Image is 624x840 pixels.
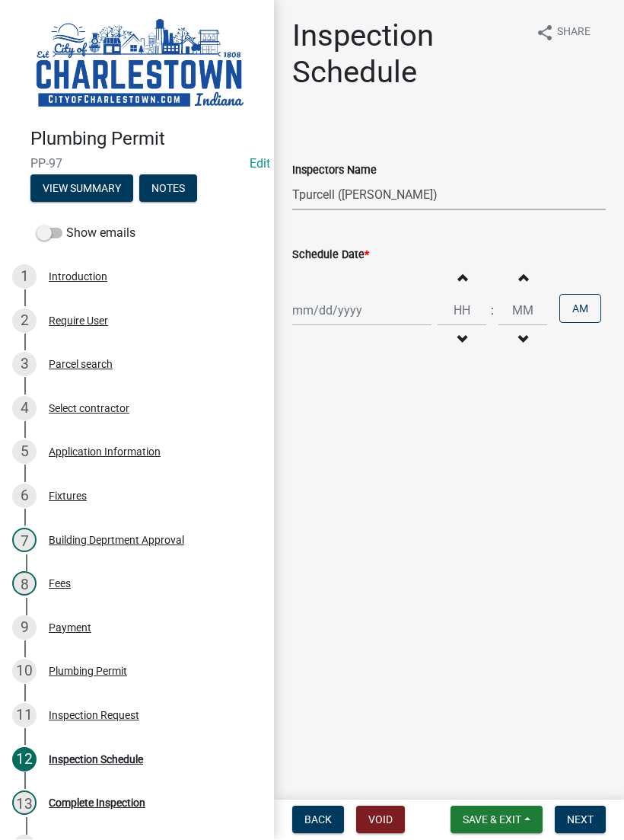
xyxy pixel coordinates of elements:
span: PP-97 [30,157,244,171]
div: 6 [12,484,37,509]
button: Save & Exit [450,806,543,834]
div: 7 [12,529,37,553]
div: Building Deprtment Approval [49,535,184,546]
button: Back [292,806,344,834]
div: Plumbing Permit [49,666,127,677]
h4: Plumbing Permit [30,129,262,151]
div: 9 [12,616,37,640]
div: 4 [12,397,37,421]
div: 3 [12,353,37,377]
div: : [486,302,498,321]
button: Notes [139,175,197,203]
button: shareShare [524,18,603,48]
wm-modal-confirm: Edit Application Number [250,157,270,171]
label: Show emails [37,225,135,243]
div: 10 [12,660,37,684]
button: Next [555,806,606,834]
wm-modal-confirm: Summary [30,184,133,196]
span: Save & Exit [463,814,521,826]
div: 8 [12,572,37,596]
div: 5 [12,440,37,465]
h1: Inspection Schedule [292,18,524,91]
div: 12 [12,748,37,772]
span: Next [567,814,594,826]
input: mm/dd/yyyy [292,295,431,327]
div: Application Information [49,447,161,458]
div: Payment [49,623,91,634]
div: Parcel search [49,359,113,370]
div: Require User [49,316,108,327]
a: Edit [250,157,270,171]
div: 11 [12,704,37,728]
wm-modal-confirm: Notes [139,184,197,196]
img: City of Charlestown, Indiana [30,16,250,113]
button: View Summary [30,175,133,203]
div: Introduction [49,272,107,283]
div: Complete Inspection [49,798,145,809]
div: 13 [12,791,37,816]
label: Inspectors Name [292,166,377,177]
div: Fixtures [49,491,87,502]
div: Inspection Schedule [49,755,143,765]
div: 1 [12,265,37,289]
i: share [536,24,554,43]
div: Select contractor [49,404,129,414]
input: Hours [438,295,486,327]
span: Back [304,814,332,826]
div: Inspection Request [49,711,139,721]
button: AM [559,295,601,324]
input: Minutes [498,295,547,327]
span: Share [557,24,591,43]
div: Fees [49,579,71,589]
div: 2 [12,309,37,334]
button: Void [356,806,405,834]
label: Schedule Date [292,251,369,261]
